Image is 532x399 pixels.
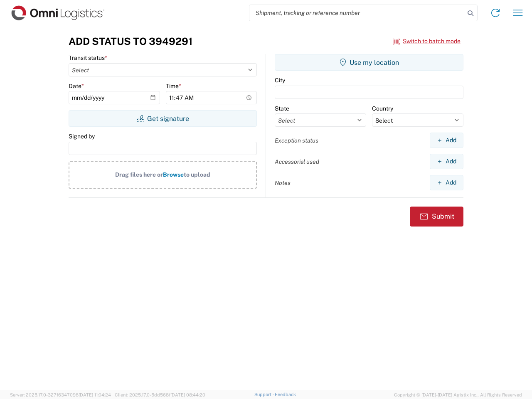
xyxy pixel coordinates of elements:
[275,76,285,84] label: City
[275,392,296,397] a: Feedback
[163,171,184,178] span: Browse
[275,137,318,144] label: Exception status
[184,171,210,178] span: to upload
[79,392,111,397] span: [DATE] 11:04:24
[170,392,205,397] span: [DATE] 08:44:20
[69,35,192,47] h3: Add Status to 3949291
[275,158,319,165] label: Accessorial used
[115,171,163,178] span: Drag files here or
[275,179,291,187] label: Notes
[275,54,463,71] button: Use my location
[249,5,465,21] input: Shipment, tracking or reference number
[166,82,181,90] label: Time
[254,392,275,397] a: Support
[430,175,463,190] button: Add
[115,392,205,397] span: Client: 2025.17.0-5dd568f
[69,133,95,140] label: Signed by
[410,207,463,227] button: Submit
[430,154,463,169] button: Add
[275,105,289,112] label: State
[69,82,84,90] label: Date
[69,110,257,127] button: Get signature
[69,54,107,62] label: Transit status
[430,133,463,148] button: Add
[372,105,393,112] label: Country
[10,392,111,397] span: Server: 2025.17.0-327f6347098
[394,391,522,399] span: Copyright © [DATE]-[DATE] Agistix Inc., All Rights Reserved
[393,34,461,48] button: Switch to batch mode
